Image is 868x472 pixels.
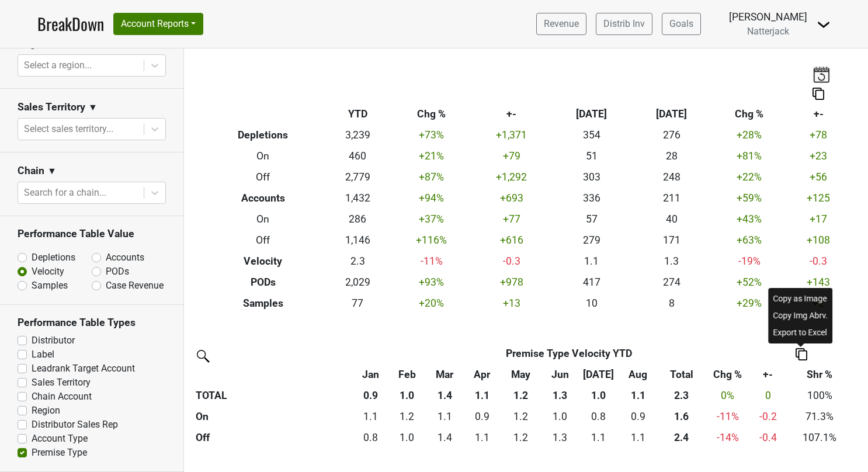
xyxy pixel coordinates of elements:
[113,13,203,35] button: Account Reports
[324,146,391,167] td: 460
[388,364,425,385] th: Feb: activate to sort column ascending
[324,251,391,272] td: 2.3
[541,364,579,385] th: Jun: activate to sort column ascending
[471,272,551,293] td: +978
[541,427,579,448] td: 1.3392230769230768
[711,125,786,146] td: +28 %
[619,364,658,385] th: Aug: activate to sort column ascending
[37,12,104,36] a: BreakDown
[324,272,391,293] td: 2,029
[706,427,749,448] td: -14 %
[544,430,576,445] div: 1.3
[352,406,389,427] td: 1.1031739130434783
[464,364,499,385] th: Apr: activate to sort column ascending
[787,167,850,188] td: +56
[18,101,85,113] h3: Sales Territory
[619,385,658,406] th: 1.1
[787,125,850,146] td: +78
[619,427,658,448] td: 1.0876702508960572
[786,427,853,448] td: 107.1%
[499,364,541,385] th: May: activate to sort column ascending
[787,209,850,230] td: +17
[471,209,551,230] td: +77
[631,293,711,314] td: 8
[471,125,551,146] td: +1,371
[202,146,324,167] th: On
[391,188,471,209] td: +94 %
[631,104,711,125] th: [DATE]
[787,146,850,167] td: +23
[551,293,631,314] td: 10
[355,430,386,445] div: 0.8
[658,427,706,448] th: 2.425260907504363
[658,364,706,385] th: Total: activate to sort column ascending
[391,430,422,445] div: 1.0
[578,427,618,448] td: 1.0747183098591548
[18,165,44,177] h3: Chain
[622,409,655,424] div: 0.9
[464,385,499,406] th: 1.1
[391,251,471,272] td: -11 %
[662,13,701,35] a: Goals
[425,406,464,427] td: 1.0579558823529411
[471,188,551,209] td: +693
[352,427,389,448] td: 0.8448669950738916
[202,230,324,251] th: Off
[202,125,324,146] th: Depletions
[202,251,324,272] th: Velocity
[787,272,850,293] td: +143
[541,385,579,406] th: 1.3
[711,188,786,209] td: +59 %
[352,385,389,406] th: 0.9
[711,167,786,188] td: +22 %
[786,364,853,385] th: Shr %: activate to sort column ascending
[32,251,75,265] label: Depletions
[352,364,389,385] th: Jan: activate to sort column ascending
[631,125,711,146] td: 276
[711,272,786,293] td: +52 %
[202,209,324,230] th: On
[391,293,471,314] td: +20 %
[202,167,324,188] th: Off
[18,317,166,329] h3: Performance Table Types
[388,406,425,427] td: 1.2284142857142857
[796,348,807,360] img: Copy to clipboard
[32,279,68,293] label: Samples
[551,104,631,125] th: [DATE]
[471,167,551,188] td: +1,292
[619,406,658,427] td: 0.8864736842105264
[747,26,789,37] span: Natterjack
[32,376,91,390] label: Sales Territory
[661,409,703,424] div: 1.6
[536,13,586,35] a: Revenue
[32,390,92,404] label: Chain Account
[324,293,391,314] td: 77
[32,334,75,348] label: Distributor
[749,385,786,406] td: 0
[551,146,631,167] td: 51
[752,430,783,445] div: -0.4
[391,209,471,230] td: +37 %
[18,228,166,240] h3: Performance Table Value
[502,430,539,445] div: 1.2
[32,446,87,460] label: Premise Type
[770,307,830,324] div: Copy Img Abrv.
[622,430,655,445] div: 1.1
[541,406,579,427] td: 1.029917808219178
[467,430,497,445] div: 1.1
[551,125,631,146] td: 354
[391,272,471,293] td: +93 %
[32,362,135,376] label: Leadrank Target Account
[471,104,551,125] th: +-
[711,146,786,167] td: +81 %
[106,265,129,279] label: PODs
[817,18,831,32] img: Dropdown Menu
[32,432,88,446] label: Account Type
[193,385,352,406] th: TOTAL
[544,409,576,424] div: 1.0
[711,104,786,125] th: Chg %
[355,409,386,424] div: 1.1
[813,88,824,100] img: Copy to clipboard
[47,164,57,178] span: ▼
[391,230,471,251] td: +116 %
